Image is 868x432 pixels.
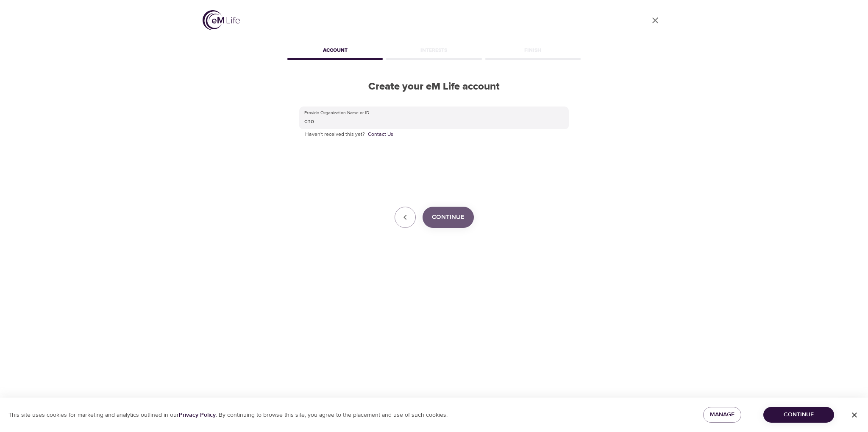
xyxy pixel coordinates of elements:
a: Privacy Policy [179,411,216,419]
span: Continue [432,212,465,223]
a: Contact Us [368,130,393,139]
h2: Create your eM Life account [286,81,582,93]
img: logo [203,10,240,30]
span: Manage [710,410,734,420]
p: Haven't received this yet? [305,130,563,139]
a: close [645,10,665,31]
button: Continue [763,407,834,423]
button: Manage [703,407,741,423]
span: Continue [770,410,827,420]
button: Continue [423,207,474,228]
